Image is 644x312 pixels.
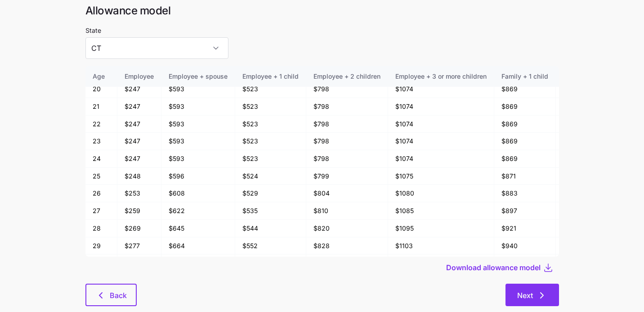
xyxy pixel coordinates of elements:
[85,202,117,220] td: 27
[517,290,533,301] span: Next
[117,202,161,220] td: $259
[161,237,235,255] td: $664
[388,168,494,185] td: $1075
[446,262,543,273] button: Download allowance model
[306,168,388,185] td: $799
[446,262,541,273] span: Download allowance model
[117,98,161,116] td: $247
[306,202,388,220] td: $810
[556,202,628,220] td: $1173
[117,168,161,185] td: $248
[306,220,388,237] td: $820
[85,254,117,272] td: 30
[85,185,117,202] td: 26
[306,133,388,150] td: $798
[306,254,388,272] td: $832
[388,254,494,272] td: $1107
[85,26,101,36] label: State
[85,284,137,306] button: Back
[494,150,556,168] td: $869
[494,254,556,272] td: $949
[388,202,494,220] td: $1085
[117,185,161,202] td: $253
[161,80,235,98] td: $593
[161,150,235,168] td: $593
[235,116,306,133] td: $523
[125,71,154,81] div: Employee
[556,185,628,202] td: $1159
[85,4,559,18] h1: Allowance model
[235,254,306,272] td: $556
[505,284,559,306] button: Next
[85,237,117,255] td: 29
[235,80,306,98] td: $523
[556,98,628,116] td: $1144
[117,150,161,168] td: $247
[85,80,117,98] td: 20
[161,202,235,220] td: $622
[388,220,494,237] td: $1095
[306,185,388,202] td: $804
[85,116,117,133] td: 22
[388,80,494,98] td: $1074
[161,133,235,150] td: $593
[117,237,161,255] td: $277
[117,254,161,272] td: $281
[85,168,117,185] td: 25
[85,220,117,237] td: 28
[117,116,161,133] td: $247
[313,71,380,81] div: Employee + 2 children
[85,98,117,116] td: 21
[117,133,161,150] td: $247
[494,98,556,116] td: $869
[161,168,235,185] td: $596
[235,150,306,168] td: $523
[494,80,556,98] td: $869
[556,80,628,98] td: $1144
[161,98,235,116] td: $593
[161,254,235,272] td: $674
[494,168,556,185] td: $871
[494,185,556,202] td: $883
[388,98,494,116] td: $1074
[556,116,628,133] td: $1144
[388,133,494,150] td: $1074
[117,220,161,237] td: $269
[556,168,628,185] td: $1147
[169,71,228,81] div: Employee + spouse
[235,220,306,237] td: $544
[85,37,228,59] input: Select a state
[494,237,556,255] td: $940
[556,133,628,150] td: $1144
[306,116,388,133] td: $798
[494,202,556,220] td: $897
[235,237,306,255] td: $552
[306,98,388,116] td: $798
[235,98,306,116] td: $523
[161,116,235,133] td: $593
[235,185,306,202] td: $529
[388,116,494,133] td: $1074
[388,237,494,255] td: $1103
[556,150,628,168] td: $1144
[161,185,235,202] td: $608
[388,185,494,202] td: $1080
[494,133,556,150] td: $869
[556,220,628,237] td: $1196
[494,220,556,237] td: $921
[242,71,299,81] div: Employee + 1 child
[235,168,306,185] td: $524
[388,150,494,168] td: $1074
[235,202,306,220] td: $535
[117,80,161,98] td: $247
[306,237,388,255] td: $828
[395,71,487,81] div: Employee + 3 or more children
[306,80,388,98] td: $798
[110,290,127,301] span: Back
[306,150,388,168] td: $798
[501,71,548,81] div: Family + 1 child
[161,220,235,237] td: $645
[235,133,306,150] td: $523
[556,237,628,255] td: $1215
[494,116,556,133] td: $869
